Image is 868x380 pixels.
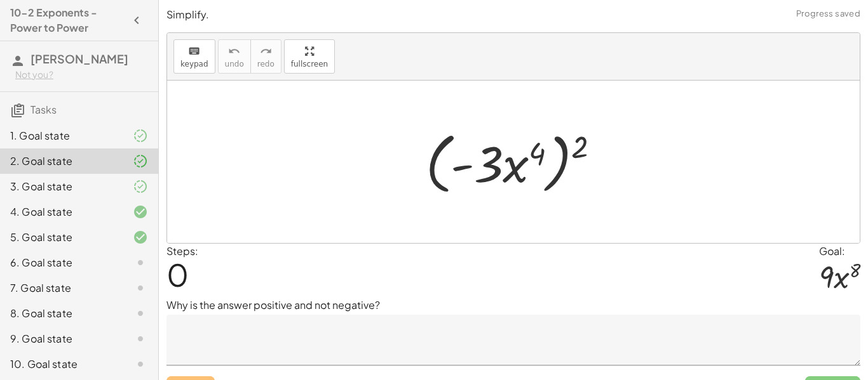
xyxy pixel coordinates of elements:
div: 5. Goal state [10,230,112,245]
div: 1. Goal state [10,128,112,143]
span: 0 [166,255,189,294]
div: 8. Goal state [10,306,112,321]
div: 7. Goal state [10,280,112,296]
i: keyboard [188,44,200,59]
div: 9. Goal state [10,331,112,346]
span: keypad [180,60,208,69]
i: Task not started. [133,255,148,270]
span: Tasks [31,103,57,116]
div: 4. Goal state [10,204,112,219]
i: Task finished and part of it marked as correct. [133,128,148,143]
label: Steps: [166,244,198,258]
button: undoundo [218,39,251,74]
i: Task finished and correct. [133,204,148,219]
button: keyboardkeypad [173,39,215,74]
button: redoredo [250,39,281,74]
i: Task not started. [133,331,148,346]
span: Progress saved [796,8,860,20]
p: Why is the answer positive and not negative? [166,298,860,313]
p: Simplify. [166,8,860,22]
i: Task not started. [133,280,148,296]
div: 3. Goal state [10,179,112,194]
i: Task finished and part of it marked as correct. [133,154,148,169]
div: 6. Goal state [10,255,112,270]
i: Task not started. [133,306,148,321]
i: Task finished and part of it marked as correct. [133,179,148,194]
span: redo [257,60,275,69]
i: Task not started. [133,357,148,372]
div: Goal: [819,244,860,259]
i: undo [228,44,240,59]
div: 2. Goal state [10,154,112,169]
i: redo [260,44,272,59]
h4: 10-2 Exponents - Power to Power [10,5,125,36]
span: undo [225,60,244,69]
span: fullscreen [291,60,328,69]
span: [PERSON_NAME] [31,51,128,66]
div: Not you? [15,69,148,81]
div: 10. Goal state [10,357,112,372]
button: fullscreen [284,39,335,74]
i: Task finished and correct. [133,230,148,245]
